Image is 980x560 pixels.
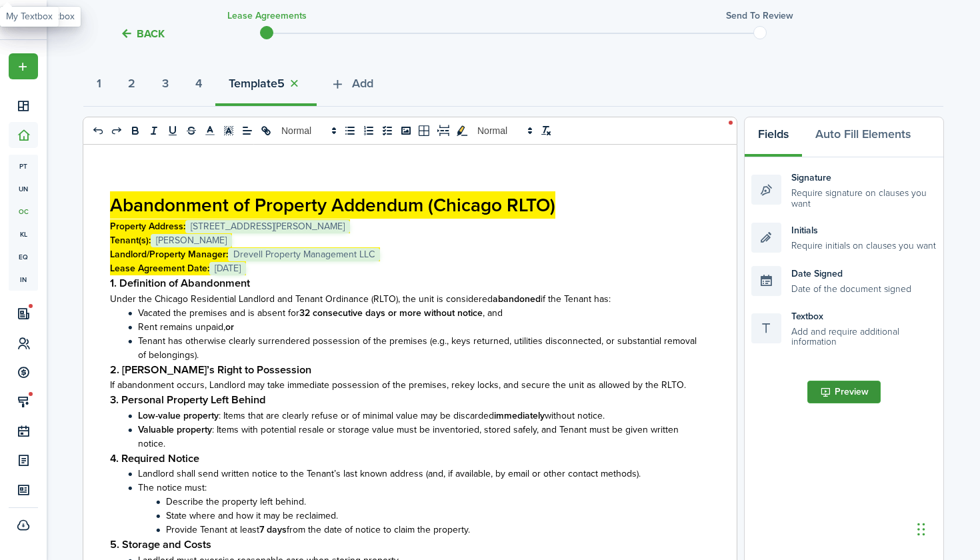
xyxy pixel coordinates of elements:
[163,123,182,139] button: underline
[277,75,285,93] strong: 5
[110,261,209,275] mark: Lease Agreement Date:
[138,306,299,320] span: Vacated the premises and is absent for
[745,117,802,157] button: Fields
[195,75,202,93] strong: 4
[110,292,493,306] span: Under the Chicago Residential Landlord and Tenant Ordinance (RLTO), the unit is considered
[285,76,303,91] button: Close tab
[299,306,483,320] strong: 32 consecutive days or more without notice
[110,378,686,392] span: If abandonment occurs, Landlord may take immediate possession of the premises, rekey locks, and s...
[434,123,453,139] button: pageBreak
[182,123,201,139] button: strike
[138,409,219,423] strong: Low-value property
[110,361,311,378] span: 2. [PERSON_NAME]’s Right to Possession
[138,423,212,437] strong: Valuable property
[415,123,434,139] button: table-better
[453,123,471,139] button: toggleMarkYellow: markYellow
[110,219,185,233] mark: Property Address:
[110,233,151,247] mark: Tenant(s):
[138,334,697,362] span: Tenant has otherwise clearly surrendered possession of the premises (e.g., keys returned, utiliti...
[166,523,259,537] span: Provide Tenant at least
[219,409,494,423] span: : Items that are clearly refuse or of minimal value may be discarded
[9,155,38,177] a: pt
[126,123,145,139] button: bold
[166,509,338,523] span: State where and how it may be reclaimed.
[257,123,275,139] button: link
[259,523,287,537] strong: 7 days
[9,200,38,223] a: oc
[378,123,397,139] button: list: check
[352,75,373,93] span: Add
[228,248,380,261] span: Drevell Property Management LLC
[110,191,555,219] mark: Abandonment of Property Addendum (Chicago RLTO)
[110,450,199,467] span: 4. Required Notice
[317,67,387,107] button: Add
[9,177,38,200] a: un
[917,509,925,549] div: Drag
[9,245,38,268] a: eq
[225,320,234,334] strong: or
[541,292,611,306] span: if the Tenant has:
[151,234,232,247] span: [PERSON_NAME]
[138,320,225,334] span: Rent remains unpaid,
[110,536,211,553] span: 5. Storage and Costs
[209,262,246,275] span: [DATE]
[494,409,545,423] strong: immediately
[166,495,306,509] span: Describe the property left behind.
[359,123,378,139] button: list: ordered
[97,75,101,93] strong: 1
[9,223,38,245] a: kl
[145,123,163,139] button: italic
[802,117,924,157] button: Auto Fill Elements
[110,275,250,291] span: 1. Definition of Abandonment
[162,75,169,93] strong: 3
[110,391,266,408] span: 3. Personal Property Left Behind
[545,409,605,423] span: without notice.
[9,268,38,291] a: in
[341,123,359,139] button: list: bullet
[128,75,135,93] strong: 2
[493,292,541,306] strong: abandoned
[138,481,207,495] span: The notice must:
[138,467,641,481] span: Landlord shall send written notice to the Tenant’s last known address (and, if available, by emai...
[107,123,126,139] button: redo: redo
[483,306,503,320] span: , and
[110,247,228,261] mark: Landlord/Property Manager:
[229,75,277,93] strong: Template
[120,27,165,41] button: Back
[287,523,470,537] span: from the date of notice to claim the property.
[726,9,793,23] h3: Send to review
[537,123,555,139] button: clean
[138,423,679,451] span: : Items with potential resale or storage value must be inventoried, stored safely, and Tenant mus...
[9,53,38,79] button: Open menu
[227,9,307,23] h3: Lease Agreements
[807,381,881,403] button: Preview
[397,123,415,139] button: image
[13,13,31,26] img: TenantCloud
[913,496,980,560] iframe: Chat Widget
[89,123,107,139] button: undo: undo
[185,220,350,233] span: [STREET_ADDRESS][PERSON_NAME]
